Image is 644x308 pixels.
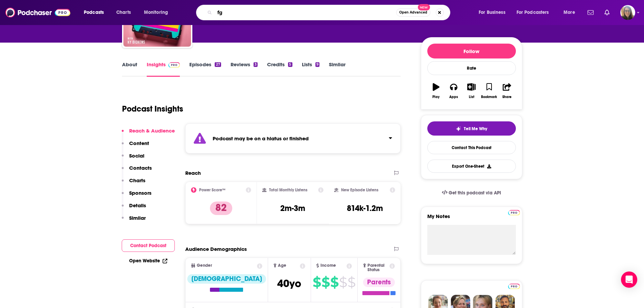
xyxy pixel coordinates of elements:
div: 9 [315,62,319,67]
span: Charts [116,8,131,17]
p: Details [129,202,146,209]
h3: 2m-3m [280,203,305,213]
div: 3 [254,62,258,67]
h2: Audience Demographics [185,246,247,252]
span: Parental Status [367,263,388,272]
div: Apps [449,95,458,99]
button: open menu [79,7,113,18]
p: Social [129,152,144,159]
button: Charts [122,177,145,190]
a: Episodes27 [189,61,221,77]
button: Show profile menu [620,5,635,20]
img: User Profile [620,5,635,20]
span: For Podcasters [517,8,549,17]
span: Monitoring [144,8,168,17]
span: Gender [197,263,212,268]
a: Reviews3 [231,61,258,77]
a: Pro website [508,283,520,289]
span: Logged in as akolesnik [620,5,635,20]
a: Show notifications dropdown [602,7,612,18]
span: Podcasts [84,8,104,17]
a: Charts [112,7,135,18]
h2: Reach [185,170,201,176]
a: About [122,61,137,77]
div: Open Intercom Messenger [621,271,637,288]
button: open menu [559,7,583,18]
input: Search podcasts, credits, & more... [215,7,396,18]
div: 5 [288,62,292,67]
button: Sponsors [122,190,151,202]
img: tell me why sparkle [456,126,461,132]
div: Bookmark [481,95,497,99]
label: My Notes [427,213,516,225]
a: Lists9 [302,61,319,77]
div: Share [502,95,511,99]
span: New [418,4,430,10]
h2: New Episode Listens [341,188,378,192]
button: Bookmark [480,79,498,103]
p: Sponsors [129,190,151,196]
button: Play [427,79,445,103]
span: $ [348,277,355,288]
button: Apps [445,79,462,103]
button: open menu [474,7,514,18]
button: Reach & Audience [122,127,175,140]
div: List [469,95,474,99]
span: $ [339,277,347,288]
section: Click to expand status details [185,123,401,153]
span: Open Advanced [399,11,427,14]
span: More [564,8,575,17]
a: Pro website [508,209,520,215]
a: Contact This Podcast [427,141,516,154]
h2: Total Monthly Listens [269,188,307,192]
h2: Power Score™ [199,188,225,192]
span: 40 yo [277,277,301,290]
span: Age [278,263,286,268]
span: Income [320,263,336,268]
button: Open AdvancedNew [396,8,430,17]
button: Social [122,152,144,165]
button: Export One-Sheet [427,160,516,173]
button: tell me why sparkleTell Me Why [427,121,516,136]
button: Contacts [122,165,152,177]
div: 27 [215,62,221,67]
button: open menu [139,7,177,18]
button: Similar [122,215,146,227]
div: Parents [363,278,395,287]
div: [DEMOGRAPHIC_DATA] [187,274,266,284]
a: Similar [329,61,345,77]
p: Similar [129,215,146,221]
h1: Podcast Insights [122,104,183,114]
a: Get this podcast via API [436,185,507,201]
div: Rate [427,61,516,75]
div: Search podcasts, credits, & more... [202,5,457,20]
div: Play [432,95,439,99]
strong: Podcast may be on a hiatus or finished [213,135,309,142]
button: Share [498,79,516,103]
span: $ [321,277,330,288]
p: 82 [210,202,232,215]
img: Podchaser - Follow, Share and Rate Podcasts [5,6,70,19]
span: Get this podcast via API [449,190,501,196]
button: List [462,79,480,103]
a: Open Website [129,258,167,264]
button: Contact Podcast [122,239,175,252]
button: Follow [427,44,516,58]
span: $ [330,277,338,288]
span: Tell Me Why [464,126,487,132]
p: Contacts [129,165,152,171]
p: Content [129,140,149,146]
a: InsightsPodchaser Pro [147,61,180,77]
img: Podchaser Pro [508,210,520,215]
p: Reach & Audience [129,127,175,134]
button: open menu [512,7,559,18]
a: Show notifications dropdown [585,7,596,18]
span: For Business [479,8,505,17]
p: Charts [129,177,145,184]
img: Podchaser Pro [168,62,180,68]
a: Credits5 [267,61,292,77]
img: Podchaser Pro [508,284,520,289]
h3: 814k-1.2m [347,203,383,213]
button: Details [122,202,146,215]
